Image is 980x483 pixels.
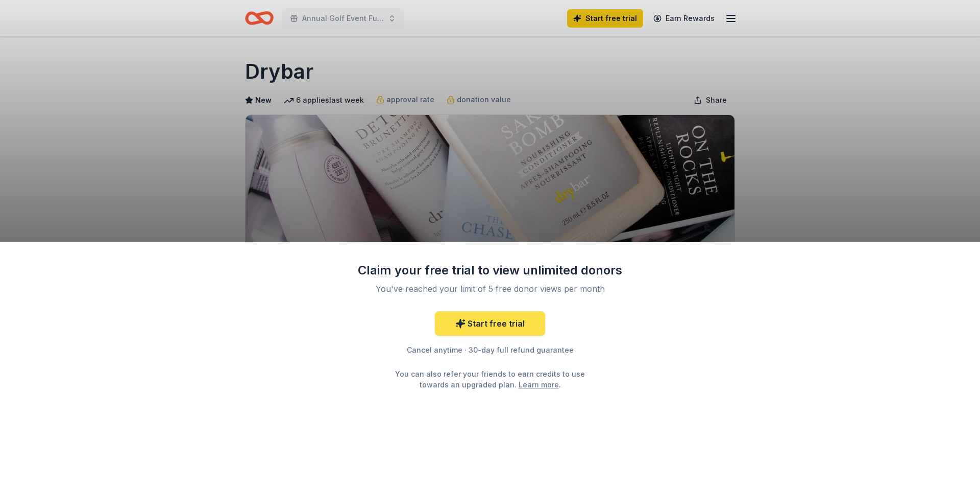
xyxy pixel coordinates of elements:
a: Start free trial [435,311,545,336]
a: Learn more [519,379,559,390]
div: Claim your free trial to view unlimited donors [357,262,623,279]
div: You can also refer your friends to earn credits to use towards an upgraded plan. . [386,369,594,390]
div: You've reached your limit of 5 free donor views per month [370,283,610,295]
div: Cancel anytime · 30-day full refund guarantee [357,344,623,356]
